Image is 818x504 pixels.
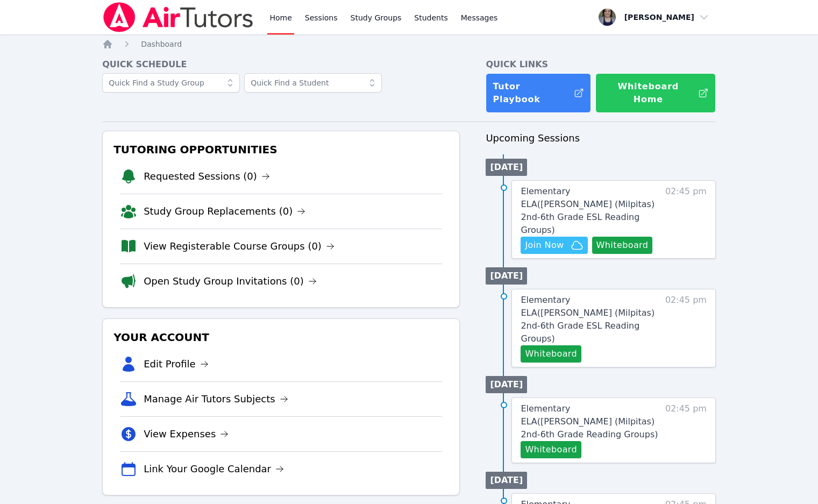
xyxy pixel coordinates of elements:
[144,462,284,477] a: Link Your Google Calendar
[521,403,658,439] span: Elementary ELA ( [PERSON_NAME] (Milpitas) 2nd-6th Grade Reading Groups )
[665,402,707,458] span: 02:45 pm
[141,40,182,48] span: Dashboard
[102,2,254,32] img: Air Tutors
[244,73,382,93] input: Quick Find a Student
[595,73,716,113] button: Whiteboard Home
[111,328,451,347] h3: Your Account
[521,294,660,345] a: Elementary ELA([PERSON_NAME] (Milpitas) 2nd-6th Grade ESL Reading Groups)
[461,12,498,23] span: Messages
[665,294,707,363] span: 02:45 pm
[521,186,655,235] span: Elementary ELA ( [PERSON_NAME] (Milpitas) 2nd-6th Grade ESL Reading Groups )
[144,239,335,254] a: View Registerable Course Groups (0)
[144,274,317,289] a: Open Study Group Invitations (0)
[486,73,591,113] a: Tutor Playbook
[486,58,716,71] h4: Quick Links
[141,39,182,49] a: Dashboard
[521,295,655,344] span: Elementary ELA ( [PERSON_NAME] (Milpitas) 2nd-6th Grade ESL Reading Groups )
[521,237,587,254] button: Join Now
[144,392,288,407] a: Manage Air Tutors Subjects
[665,185,707,254] span: 02:45 pm
[486,159,527,176] li: [DATE]
[521,441,581,458] button: Whiteboard
[592,237,653,254] button: Whiteboard
[144,427,229,442] a: View Expenses
[521,345,581,363] button: Whiteboard
[144,204,305,219] a: Study Group Replacements (0)
[144,357,209,372] a: Edit Profile
[111,140,451,159] h3: Tutoring Opportunities
[521,402,660,441] a: Elementary ELA([PERSON_NAME] (Milpitas) 2nd-6th Grade Reading Groups)
[521,185,660,237] a: Elementary ELA([PERSON_NAME] (Milpitas) 2nd-6th Grade ESL Reading Groups)
[144,169,270,184] a: Requested Sessions (0)
[102,73,240,93] input: Quick Find a Study Group
[486,131,716,146] h3: Upcoming Sessions
[486,267,527,285] li: [DATE]
[102,58,460,71] h4: Quick Schedule
[486,472,527,489] li: [DATE]
[525,239,564,252] span: Join Now
[102,39,716,49] nav: Breadcrumb
[486,376,527,393] li: [DATE]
